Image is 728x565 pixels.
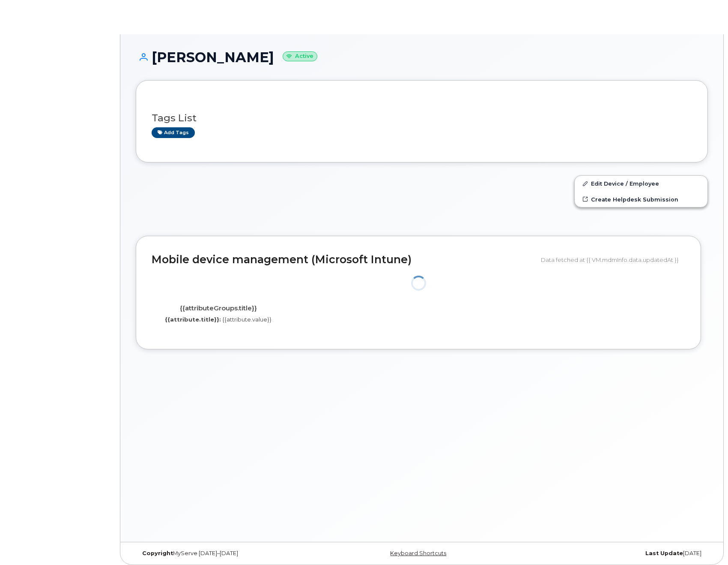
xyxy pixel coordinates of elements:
[165,316,221,324] label: {{attribute.title}}:
[222,316,272,323] span: {{attribute.value}}
[152,113,692,123] h3: Tags List
[152,254,534,266] h2: Mobile device management (Microsoft Intune)
[645,550,683,556] strong: Last Update
[158,305,279,312] h4: {{attributeGroups.title}}
[541,252,685,268] div: Data fetched at {{ VM.mdmInfo.data.updatedAt }}
[517,550,708,557] div: [DATE]
[142,550,173,556] strong: Copyright
[136,550,326,557] div: MyServe [DATE]–[DATE]
[575,192,707,207] a: Create Helpdesk Submission
[136,50,708,65] h1: [PERSON_NAME]
[575,176,707,191] a: Edit Device / Employee
[283,51,317,61] small: Active
[390,550,446,556] a: Keyboard Shortcuts
[152,127,195,138] a: Add tags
